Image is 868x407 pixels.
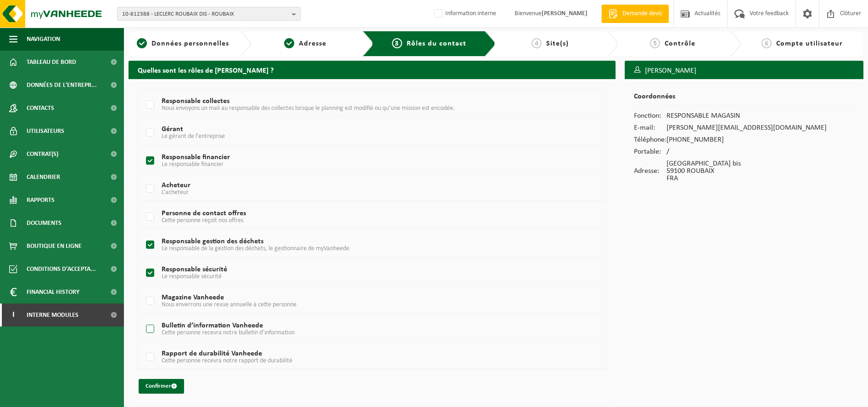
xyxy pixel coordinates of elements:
[299,40,326,47] span: Adresse
[634,146,666,158] td: Portable:
[634,158,666,184] td: Adresse:
[162,245,349,252] span: Le responsable de la gestion des déchets, le gestionnaire de myVanheede
[666,158,827,184] td: [GEOGRAPHIC_DATA] bis 59100 ROUBAIX FRA
[144,154,561,168] label: Responsable financier
[144,266,561,280] label: Responsable sécurité
[601,5,669,23] a: Demande devis
[634,110,666,122] td: Fonction:
[27,235,82,258] span: Boutique en ligne
[625,61,863,81] h3: [PERSON_NAME]
[392,38,402,48] span: 3
[256,38,355,49] a: 2Adresse
[162,161,224,168] span: Le responsable financier
[666,122,827,134] td: [PERSON_NAME][EMAIL_ADDRESS][DOMAIN_NAME]
[144,182,561,196] label: Acheteur
[27,166,60,189] span: Calendrier
[634,134,666,146] td: Téléphone:
[139,379,184,394] button: Confirmer
[162,105,455,112] span: Nous envoyons un mali au responsable des collectes lorsque le planning est modifié ou qu’une miss...
[27,212,62,235] span: Documents
[432,7,496,21] label: Information interne
[776,40,843,47] span: Compte utilisateur
[151,40,229,47] span: Données personnelles
[634,93,854,105] h2: Coordonnées
[162,329,295,336] span: Cette personne recevra notre bulletin d’information
[666,110,827,122] td: RESPONSABLE MAGASIN
[9,304,17,327] span: I
[137,38,147,48] span: 1
[620,9,664,18] span: Demande devis
[666,134,827,146] td: [PHONE_NUMBER]
[162,217,243,224] span: Cette personne reçoit nos offres
[665,40,695,47] span: Contrôle
[144,210,561,224] label: Personne de contact offres
[407,40,466,47] span: Rôles du contact
[542,10,588,17] strong: [PERSON_NAME]
[27,51,76,74] span: Tableau de bord
[162,189,189,196] span: L’acheteur
[144,126,561,140] label: Gérant
[144,322,561,336] label: Bulletin d’information Vanheede
[284,38,294,48] span: 2
[162,357,292,364] span: Cette personne recevra notre rapport de durabilité
[27,258,96,281] span: Conditions d'accepta...
[117,7,301,21] button: 10-812388 - LECLERC ROUBAIX DIS - ROUBAIX
[162,133,225,140] span: Le gérant de l’entreprise
[532,38,542,48] span: 4
[27,28,60,51] span: Navigation
[634,122,666,134] td: E-mail:
[122,7,288,21] span: 10-812388 - LECLERC ROUBAIX DIS - ROUBAIX
[27,304,78,327] span: Interne modules
[27,120,64,143] span: Utilisateurs
[762,38,772,48] span: 6
[144,350,561,364] label: Rapport de durabilité Vanheede
[133,38,233,49] a: 1Données personnelles
[666,146,827,158] td: /
[129,61,616,79] h2: Quelles sont les rôles de [PERSON_NAME] ?
[546,40,569,47] span: Site(s)
[144,294,561,308] label: Magazine Vanheede
[162,273,222,280] span: Le responsable sécurité
[27,97,54,120] span: Contacts
[162,301,297,308] span: Nous enverrons une revue annuelle à cette personne
[27,143,58,166] span: Contrat(s)
[27,281,79,304] span: Financial History
[144,238,561,252] label: Responsable gestion des déchets
[144,98,561,112] label: Responsable collectes
[27,189,55,212] span: Rapports
[650,38,660,48] span: 5
[27,74,97,97] span: Données de l'entrepr...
